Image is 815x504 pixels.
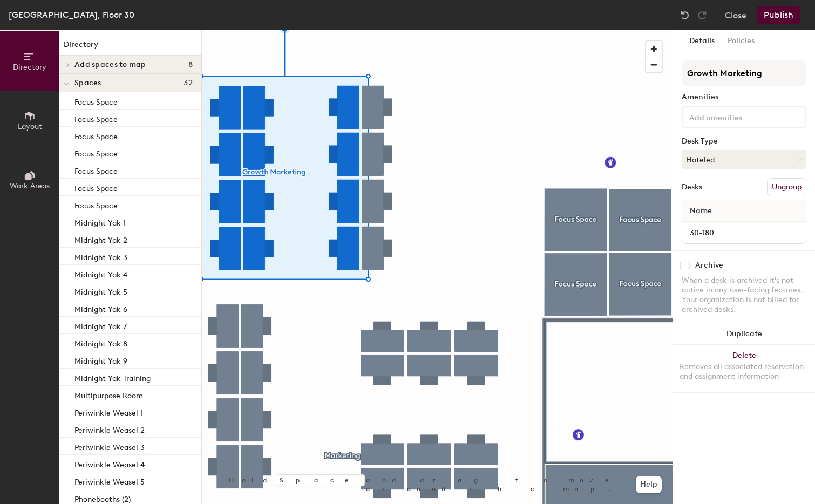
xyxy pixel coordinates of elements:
[683,30,721,52] button: Details
[74,267,127,280] p: Midnight Yak 4
[74,250,127,262] p: Midnight Yak 3
[74,129,118,141] p: Focus Space
[74,457,145,469] p: Periwinkle Weasel 4
[74,198,118,210] p: Focus Space
[74,233,127,245] p: Midnight Yak 2
[10,181,50,190] span: Work Areas
[13,63,46,72] span: Directory
[687,110,784,123] input: Add amenities
[74,146,118,159] p: Focus Space
[767,178,806,196] button: Ungroup
[682,137,806,146] div: Desk Type
[695,261,723,270] div: Archive
[74,353,127,366] p: Midnight Yak 9
[684,225,804,240] input: Unnamed desk
[757,6,800,24] button: Publish
[74,215,126,228] p: Midnight Yak 1
[59,39,201,56] h1: Directory
[680,10,690,21] img: Undo
[74,79,101,87] span: Spaces
[74,94,118,107] p: Focus Space
[697,10,708,21] img: Redo
[184,79,193,87] span: 32
[682,183,702,192] div: Desks
[74,60,146,69] span: Add spaces to map
[682,150,806,169] button: Hoteled
[74,423,145,435] p: Periwinkle Weasel 2
[74,336,127,349] p: Midnight Yak 8
[74,405,143,418] p: Periwinkle Weasel 1
[74,474,145,487] p: Periwinkle Weasel 5
[74,319,127,331] p: Midnight Yak 7
[684,201,717,221] span: Name
[636,476,662,493] button: Help
[682,276,806,315] div: When a desk is archived it's not active in any user-facing features. Your organization is not bil...
[680,362,809,382] div: Removes all associated reservation and assignment information
[9,8,134,22] div: [GEOGRAPHIC_DATA], Floor 30
[74,492,131,504] p: Phonebooths (2)
[74,302,127,314] p: Midnight Yak 6
[74,164,118,176] p: Focus Space
[74,440,145,452] p: Periwinkle Weasel 3
[74,181,118,193] p: Focus Space
[74,112,118,124] p: Focus Space
[18,122,42,131] span: Layout
[188,60,193,69] span: 8
[673,345,815,392] button: DeleteRemoves all associated reservation and assignment information
[673,323,815,345] button: Duplicate
[725,6,746,24] button: Close
[74,284,127,297] p: Midnight Yak 5
[74,371,151,383] p: Midnight Yak Training
[74,388,143,400] p: Multipurpose Room
[721,30,761,52] button: Policies
[682,93,806,101] div: Amenities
